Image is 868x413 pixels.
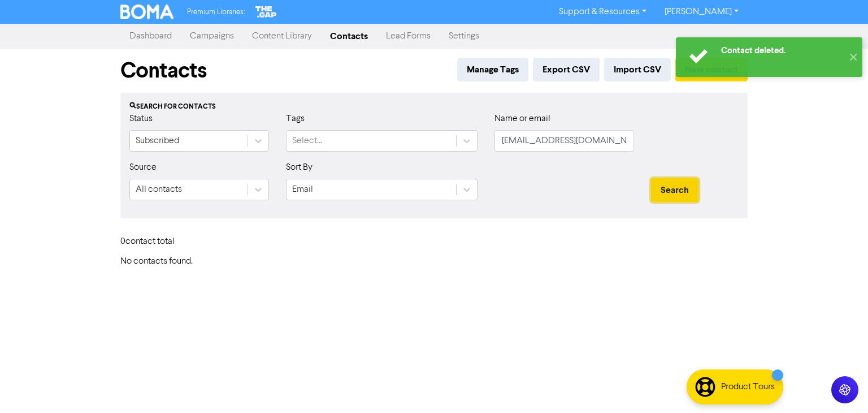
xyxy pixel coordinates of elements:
[254,5,279,19] img: The Gap
[533,58,600,81] button: Export CSV
[286,161,313,174] label: Sort By
[120,5,173,19] img: BOMA Logo
[129,102,739,112] div: Search for contacts
[656,3,748,21] a: [PERSON_NAME]
[377,25,440,48] a: Lead Forms
[604,58,671,81] button: Import CSV
[129,161,157,174] label: Source
[286,112,305,126] label: Tags
[181,25,243,48] a: Campaigns
[550,3,656,21] a: Support & Resources
[136,134,179,148] div: Subscribed
[321,25,377,48] a: Contacts
[129,112,153,126] label: Status
[120,236,211,247] h6: 0 contact total
[243,25,321,48] a: Content Library
[136,183,182,196] div: All contacts
[440,25,488,48] a: Settings
[187,8,245,16] span: Premium Libraries:
[494,112,550,126] label: Name or email
[120,58,207,84] h1: Contacts
[457,58,528,81] button: Manage Tags
[721,45,843,57] div: Contact deleted.
[292,183,313,196] div: Email
[292,134,322,148] div: Select...
[120,25,181,48] a: Dashboard
[651,178,698,202] button: Search
[120,256,748,267] h6: No contacts found.
[727,291,868,413] iframe: Chat Widget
